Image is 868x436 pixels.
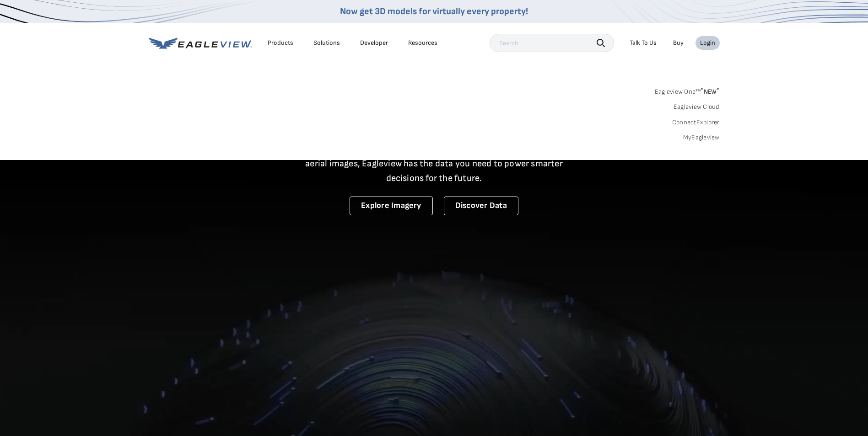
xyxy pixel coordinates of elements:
a: Eagleview One™*NEW* [655,85,720,96]
div: Solutions [313,39,340,47]
a: Explore Imagery [350,197,433,215]
a: Developer [360,39,388,47]
a: Discover Data [444,197,518,215]
a: Eagleview Cloud [674,103,720,111]
div: Talk To Us [630,39,657,47]
span: NEW [701,88,719,96]
a: Now get 3D models for virtually every property! [340,6,528,17]
a: ConnectExplorer [672,118,720,127]
input: Search [490,34,614,52]
div: Login [700,39,715,47]
a: Buy [673,39,684,47]
p: A new era starts here. Built on more than 3.5 billion high-resolution aerial images, Eagleview ha... [294,142,574,186]
div: Resources [408,39,437,47]
a: MyEagleview [683,133,720,142]
div: Products [268,39,293,47]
